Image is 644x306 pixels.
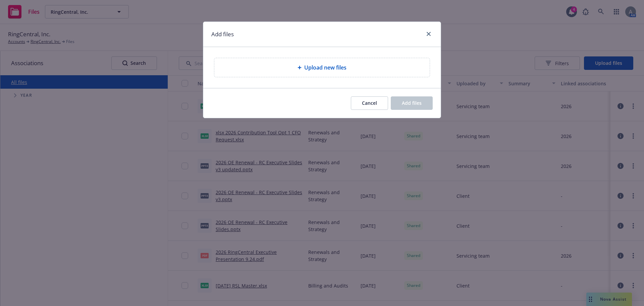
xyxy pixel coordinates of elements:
[351,96,388,110] button: Cancel
[214,58,430,77] div: Upload new files
[211,30,234,39] h1: Add files
[304,63,346,72] span: Upload new files
[425,30,433,38] a: close
[402,100,422,106] span: Add files
[391,96,433,110] button: Add files
[362,100,377,106] span: Cancel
